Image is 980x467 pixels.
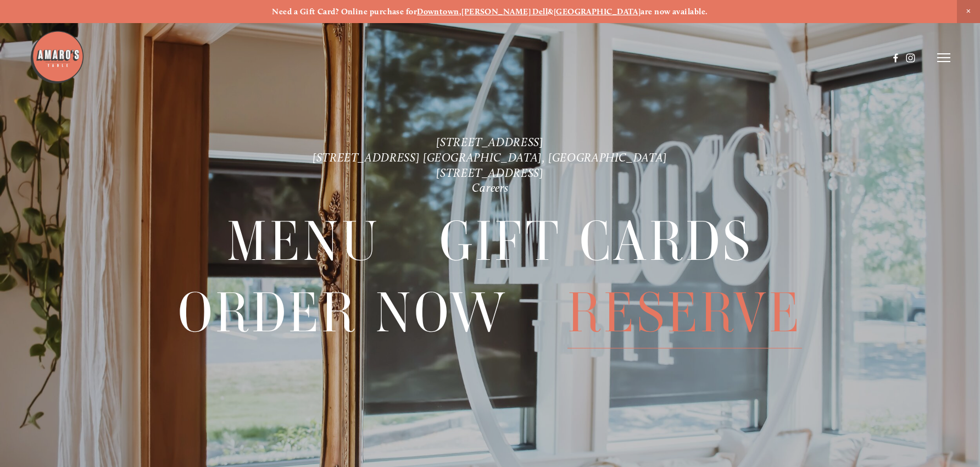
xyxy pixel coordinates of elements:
[567,278,802,349] span: Reserve
[227,206,381,276] a: Menu
[554,7,641,16] a: [GEOGRAPHIC_DATA]
[472,181,509,195] a: Careers
[436,166,543,180] a: [STREET_ADDRESS]
[313,151,667,164] a: [STREET_ADDRESS] [GEOGRAPHIC_DATA], [GEOGRAPHIC_DATA]
[178,278,508,348] a: Order Now
[227,206,381,277] span: Menu
[567,278,802,348] a: Reserve
[178,278,508,349] span: Order Now
[30,30,85,85] img: Amaro's Table
[439,206,753,276] a: Gift Cards
[436,135,543,149] a: [STREET_ADDRESS]
[439,206,753,277] span: Gift Cards
[459,7,461,16] strong: ,
[641,7,708,16] strong: are now available.
[417,7,459,16] a: Downtown
[272,7,417,16] strong: Need a Gift Card? Online purchase for
[548,7,553,16] strong: &
[461,7,548,16] a: [PERSON_NAME] Dell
